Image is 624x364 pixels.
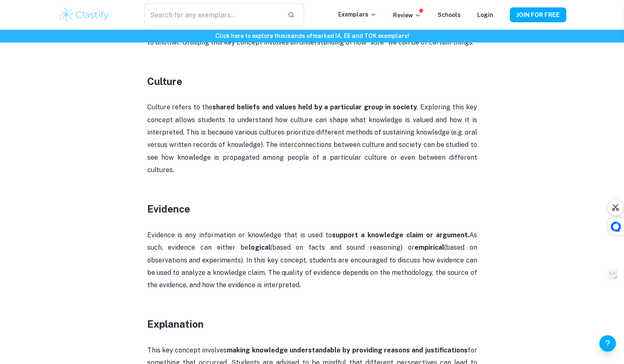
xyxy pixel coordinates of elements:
input: Search for any exemplars... [144,3,280,26]
strong: making knowledge understandable by providing reasons and justifications [227,346,467,354]
button: JOIN FOR FREE [510,7,566,22]
a: Login [477,12,493,18]
strong: logical [248,243,270,251]
p: Exemplars [338,10,377,19]
h3: Culture [147,74,477,89]
a: Schools [438,12,461,18]
h3: Evidence [147,201,477,216]
button: Help and Feedback [599,335,616,352]
strong: empirical [414,243,444,251]
img: Clastify logo [58,7,111,23]
p: Review [393,11,421,20]
p: Culture refers to the . Exploring this key concept allows students to understand how culture can ... [147,101,477,176]
p: Evidence is any information or knowledge that is used to As such, evidence can either be (based o... [147,229,477,292]
h3: Explanation [147,317,477,331]
strong: shared beliefs and values held by a particular group in society [212,103,417,111]
h6: Click here to explore thousands of marked IA, EE and TOK exemplars ! [2,31,622,40]
strong: support a knowledge claim or argument. [332,231,469,239]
